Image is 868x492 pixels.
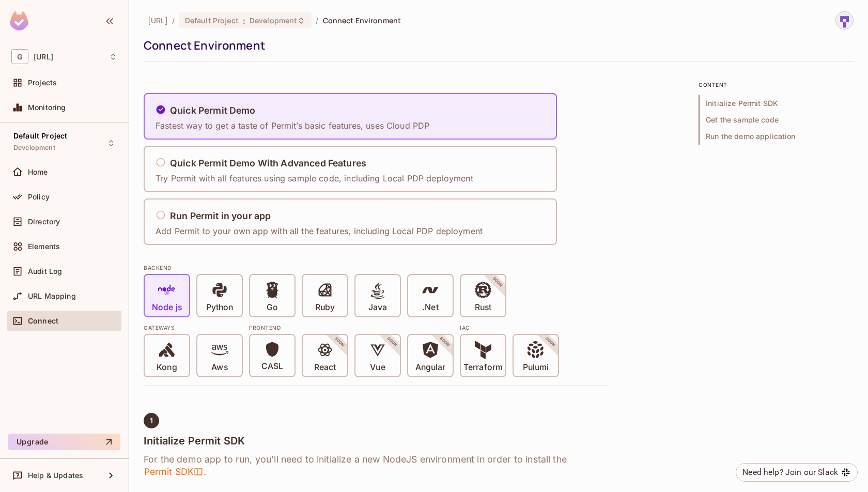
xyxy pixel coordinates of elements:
p: CASL [261,361,283,372]
p: Pulumi [523,362,549,373]
p: Add Permit to your own app with all the features, including Local PDP deployment [156,225,483,237]
span: SOON [319,322,360,362]
p: Vue [370,362,385,373]
div: IAC [460,324,559,332]
span: Projects [28,79,57,87]
div: Connect Environment [144,38,848,53]
span: SOON [530,322,570,362]
span: Policy [28,193,50,201]
li: / [316,16,318,25]
p: Go [267,302,278,313]
span: Home [28,168,48,176]
p: .Net [422,302,438,313]
p: Try Permit with all features using sample code, including Local PDP deployment [156,173,473,184]
p: Rust [475,302,491,313]
div: Gateways [144,324,243,332]
span: Workspace: genworx.ai [34,53,53,61]
span: Connect Environment [323,16,401,25]
span: Help & Updates [28,471,83,480]
img: sharmila@genworx.ai [836,12,853,29]
span: Development [250,16,297,25]
p: content [699,81,854,89]
img: SReyMgAAAABJRU5ErkJggg== [10,11,28,30]
h6: For the demo app to run, you’ll need to initialize a new NodeJS environment in order to install t... [144,453,609,478]
span: SOON [425,322,465,362]
p: Kong [157,362,177,373]
button: Upgrade [8,434,120,450]
span: Directory [28,218,60,226]
p: React [314,362,336,373]
span: Run the demo application [699,128,854,145]
span: 1 [150,417,153,425]
li: / [172,16,175,25]
p: Java [368,302,387,313]
h5: Quick Permit Demo [170,105,256,116]
h5: Quick Permit Demo With Advanced Features [170,158,366,168]
span: Default Project [13,132,67,140]
p: Aws [211,362,227,373]
span: Monitoring [28,103,66,112]
p: Node js [152,302,182,313]
span: Initialize Permit SDK [699,95,854,112]
p: Ruby [315,302,335,313]
span: Elements [28,242,60,251]
span: : [242,17,246,25]
span: Default Project [185,16,239,25]
span: Audit Log [28,267,62,275]
p: Terraform [463,362,503,373]
p: Python [206,302,233,313]
span: SOON [477,262,518,302]
h5: Run Permit in your app [170,211,271,221]
span: SOON [372,322,412,362]
h4: Initialize Permit SDK [144,435,609,447]
div: BACKEND [144,264,609,272]
span: Permit SDK [144,466,204,478]
span: Connect [28,317,58,325]
p: Angular [415,362,446,373]
div: Frontend [249,324,454,332]
span: Get the sample code [699,112,854,128]
span: URL Mapping [28,292,76,300]
p: Fastest way to get a taste of Permit’s basic features, uses Cloud PDP [156,120,429,131]
span: Development [13,144,55,152]
span: the active workspace [148,16,168,25]
span: G [11,49,28,64]
div: Need help? Join our Slack [742,466,838,479]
